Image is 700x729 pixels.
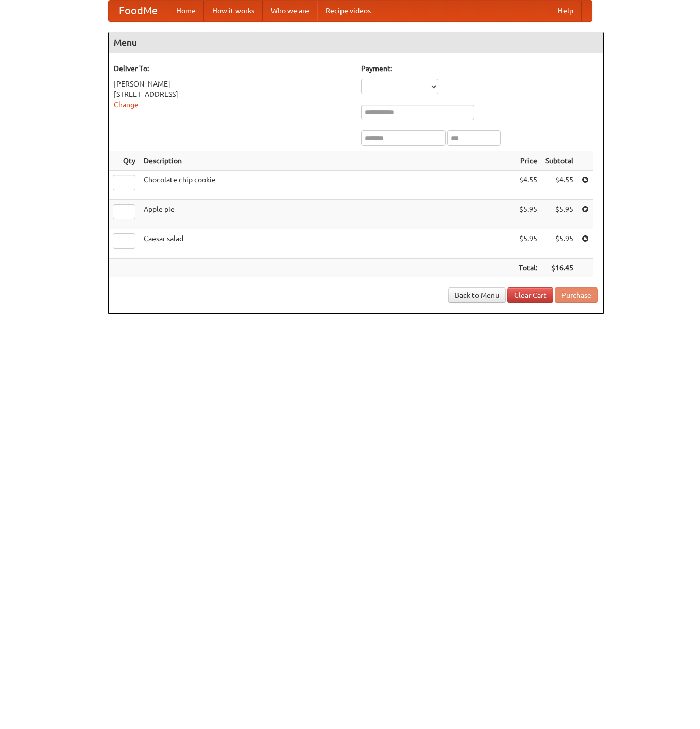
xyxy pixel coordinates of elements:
[361,63,598,74] h5: Payment:
[140,171,515,200] td: Chocolate chip cookie
[541,229,577,259] td: $5.95
[263,1,317,21] a: Who we are
[109,32,603,53] h4: Menu
[541,151,577,171] th: Subtotal
[555,287,598,303] button: Purchase
[168,1,204,21] a: Home
[114,89,351,99] div: [STREET_ADDRESS]
[114,79,351,89] div: [PERSON_NAME]
[515,200,541,229] td: $5.95
[140,200,515,229] td: Apple pie
[515,259,541,278] th: Total:
[140,229,515,259] td: Caesar salad
[507,287,553,303] a: Clear Cart
[109,151,140,171] th: Qty
[515,229,541,259] td: $5.95
[541,200,577,229] td: $5.95
[541,171,577,200] td: $4.55
[515,151,541,171] th: Price
[114,100,139,109] a: Change
[448,287,506,303] a: Back to Menu
[515,171,541,200] td: $4.55
[317,1,379,21] a: Recipe videos
[114,63,351,74] h5: Deliver To:
[204,1,263,21] a: How it works
[550,1,582,21] a: Help
[109,1,168,21] a: FoodMe
[541,259,577,278] th: $16.45
[140,151,515,171] th: Description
